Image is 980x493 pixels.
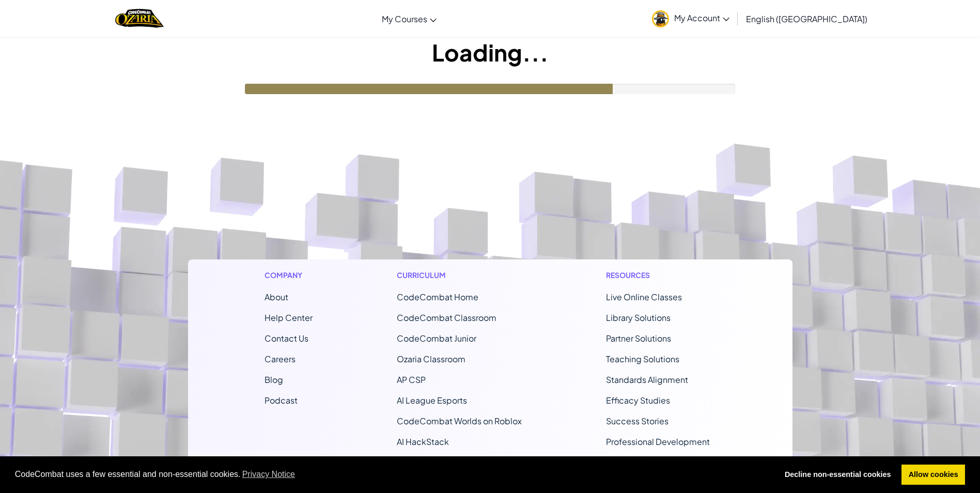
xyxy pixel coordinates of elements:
a: CodeCombat Junior [397,333,476,344]
span: My Courses [382,13,427,24]
a: allow cookies [901,465,965,485]
span: CodeCombat uses a few essential and non-essential cookies. [15,467,770,482]
a: Standards Alignment [606,374,688,385]
a: My Account [647,2,735,35]
a: CodeCombat Worlds on Roblox [397,415,522,426]
a: AI League Esports [397,395,467,406]
a: Ozaria by CodeCombat logo [115,8,163,29]
a: Podcast [265,395,298,406]
a: Careers [265,353,295,364]
a: AI HackStack [397,436,449,447]
a: learn more about cookies [241,467,297,482]
a: Success Stories [606,415,668,426]
span: My Account [674,12,729,23]
a: AP CSP [397,374,426,385]
img: Home [115,8,163,29]
a: My Courses [377,5,442,33]
a: Efficacy Studies [606,395,670,406]
a: About [265,291,288,302]
span: CodeCombat Home [397,291,478,302]
a: Teaching Solutions [606,353,679,364]
a: Blog [265,374,283,385]
span: English ([GEOGRAPHIC_DATA]) [746,13,867,24]
h1: Resources [606,270,716,281]
img: avatar [652,10,669,27]
a: Professional Development [606,436,710,447]
a: English ([GEOGRAPHIC_DATA]) [741,5,873,33]
h1: Company [265,270,313,281]
a: CodeCombat Classroom [397,312,496,323]
a: Ozaria Classroom [397,353,465,364]
a: Live Online Classes [606,291,682,302]
a: deny cookies [777,465,898,485]
a: Partner Solutions [606,333,671,344]
h1: Curriculum [397,270,522,281]
span: Contact Us [265,333,308,344]
a: Library Solutions [606,312,671,323]
a: Help Center [265,312,313,323]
